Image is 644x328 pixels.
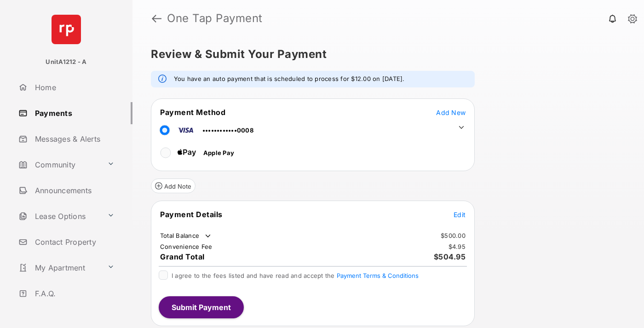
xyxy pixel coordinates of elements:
[160,108,225,117] span: Payment Method
[167,13,263,24] strong: One Tap Payment
[151,178,195,193] button: Add Note
[436,108,466,117] button: Add New
[15,102,132,124] a: Payments
[337,272,419,279] button: I agree to the fees listed and have read and accept the
[203,149,234,156] span: Apple Pay
[160,242,213,251] td: Convenience Fee
[15,205,103,227] a: Lease Options
[448,242,466,251] td: $4.95
[159,296,244,318] button: Submit Payment
[15,257,103,279] a: My Apartment
[174,75,405,84] em: You have an auto payment that is scheduled to process for $12.00 on [DATE].
[15,76,132,98] a: Home
[52,15,81,44] img: svg+xml;base64,PHN2ZyB4bWxucz0iaHR0cDovL3d3dy53My5vcmcvMjAwMC9zdmciIHdpZHRoPSI2NCIgaGVpZ2h0PSI2NC...
[454,210,466,219] button: Edit
[151,49,618,60] h5: Review & Submit Your Payment
[15,128,132,150] a: Messages & Alerts
[454,211,466,219] span: Edit
[15,231,132,253] a: Contact Property
[46,58,86,67] p: UnitA1212 - A
[160,252,205,261] span: Grand Total
[436,109,466,116] span: Add New
[160,210,223,219] span: Payment Details
[15,179,132,201] a: Announcements
[160,231,213,241] td: Total Balance
[434,252,466,261] span: $504.95
[15,154,103,176] a: Community
[15,282,132,305] a: F.A.Q.
[202,127,253,134] span: ••••••••••••0008
[172,272,419,279] span: I agree to the fees listed and have read and accept the
[440,231,466,240] td: $500.00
